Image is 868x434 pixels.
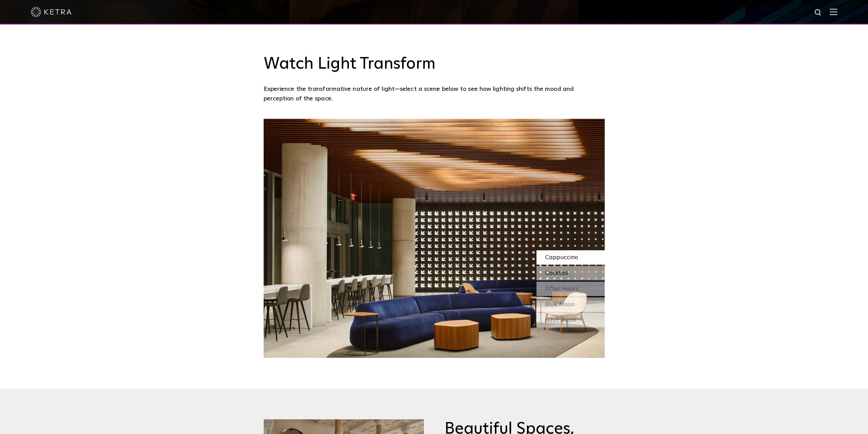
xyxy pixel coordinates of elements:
img: SS_SXSW_Desktop_Cool [264,119,605,358]
img: Hamburger%20Nav.svg [830,9,837,15]
span: Blue Moon [545,302,575,308]
span: After Hours [545,286,578,292]
img: search icon [814,9,823,17]
span: Cocktail [545,270,568,276]
p: Experience the transformative nature of light—select a scene below to see how lighting shifts the... [264,84,601,104]
h3: Watch Light Transform [264,54,605,74]
span: Cappuccino [545,254,578,261]
div: Next Room [536,313,605,327]
img: ketra-logo-2019-white [31,7,72,17]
